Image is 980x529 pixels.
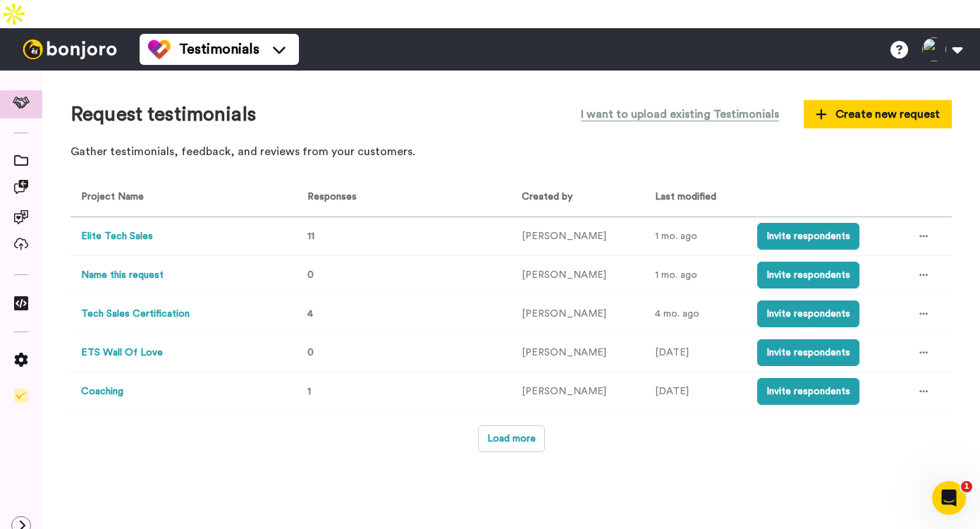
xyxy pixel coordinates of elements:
button: Coaching [81,384,123,399]
span: 1 [307,387,311,396]
td: 1 mo. ago [644,256,747,295]
span: I want to upload existing Testimonials [581,106,779,123]
button: Invite respondents [757,378,859,405]
button: Load more [478,425,545,452]
td: [PERSON_NAME] [511,334,644,372]
span: Create new request [816,106,940,123]
span: 4 [307,309,313,319]
span: 11 [307,231,314,241]
button: Invite respondents [757,262,859,288]
button: I want to upload existing Testimonials [570,99,790,130]
button: Tech Sales Certification [81,307,190,322]
td: 4 mo. ago [644,295,747,334]
button: Invite respondents [757,223,859,250]
img: tm-color.svg [148,38,171,61]
span: Responses [302,192,357,202]
img: Checklist.svg [14,389,28,403]
iframe: Intercom live chat [932,481,966,515]
p: Gather testimonials, feedback, and reviews from your customers. [71,144,952,160]
h1: Request testimonials [71,104,256,126]
span: 0 [307,270,314,280]
button: Name this request [81,268,164,283]
td: 1 mo. ago [644,217,747,256]
span: 0 [307,348,314,358]
td: [PERSON_NAME] [511,372,644,411]
td: [DATE] [644,334,747,372]
td: [DATE] [644,372,747,411]
span: Testimonials [179,39,259,59]
button: ETS Wall Of Love [81,346,163,360]
img: bj-logo-header-white.svg [17,39,123,59]
button: Elite Tech Sales [81,229,153,244]
button: Invite respondents [757,300,859,327]
td: [PERSON_NAME] [511,217,644,256]
span: 1 [961,481,972,492]
td: [PERSON_NAME] [511,295,644,334]
th: Last modified [644,178,747,217]
button: Invite respondents [757,339,859,366]
th: Created by [511,178,644,217]
th: Project Name [71,178,291,217]
button: Create new request [804,100,952,128]
td: [PERSON_NAME] [511,256,644,295]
